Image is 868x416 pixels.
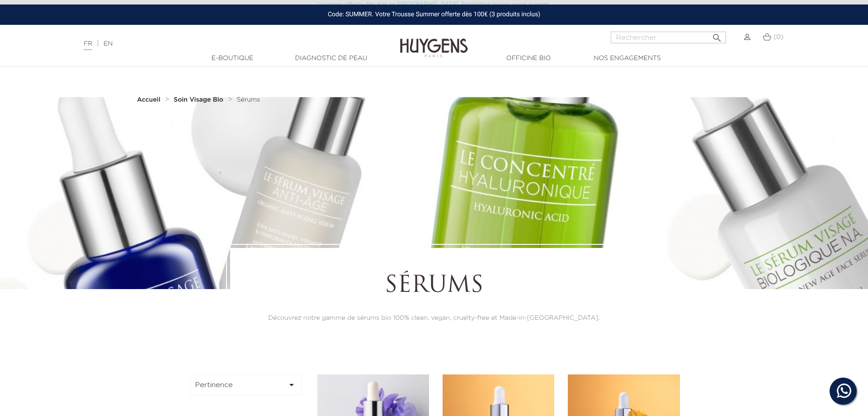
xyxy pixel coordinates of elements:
[582,54,672,63] a: Nos engagements
[174,96,226,103] a: Soin Visage Bio
[137,97,160,103] strong: Accueil
[774,34,783,40] span: (0)
[237,97,260,103] span: Sérums
[237,96,260,103] a: Sérums
[611,32,726,43] input: Rechercher
[255,273,613,300] h1: Sérums
[137,96,162,103] a: Accueil
[400,24,468,59] img: Huygens
[174,97,223,103] strong: Soin Visage Bio
[255,313,613,323] p: Découvrez notre gamme de sérums bio 100% clean, vegan, cruelty-free et Made-in-[GEOGRAPHIC_DATA].
[483,54,574,63] a: Officine Bio
[712,30,722,41] i: 
[104,41,113,47] a: EN
[84,41,92,50] a: FR
[190,374,302,395] button: Pertinence
[286,54,376,63] a: Diagnostic de peau
[709,29,725,41] button: 
[187,54,278,63] a: E-Boutique
[286,379,297,390] i: 
[79,38,355,49] div: |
